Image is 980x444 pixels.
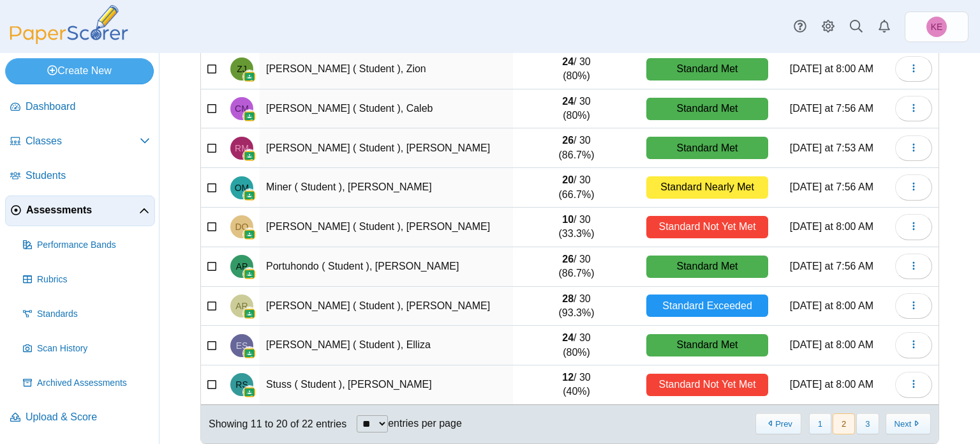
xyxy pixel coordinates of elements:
[260,168,513,208] td: Miner ( Student ), [PERSON_NAME]
[37,342,150,355] span: Scan History
[646,58,768,80] div: Standard Met
[37,273,150,286] span: Rubrics
[646,98,768,120] div: Standard Met
[37,239,150,252] span: Performance Bands
[562,135,574,146] b: 26
[926,17,947,37] span: Kimberly Evans
[562,214,574,225] b: 10
[388,418,462,429] label: entries per page
[5,92,155,123] a: Dashboard
[37,377,150,390] span: Archived Assessments
[513,247,640,287] td: / 30 (86.7%)
[260,365,513,405] td: Stuss ( Student ), [PERSON_NAME]
[26,100,150,114] span: Dashboard
[562,96,574,107] b: 24
[646,137,768,159] div: Standard Met
[235,380,248,389] span: Riley Stuss ( Student )
[243,110,256,123] img: googleClassroom-logo.png
[513,168,640,208] td: / 30 (66.7%)
[235,144,249,153] span: Riley McGee ( Student )
[243,347,256,360] img: googleClassroom-logo.png
[905,11,969,42] a: Kimberly Evans
[562,372,574,383] b: 12
[790,300,873,311] time: Sep 29, 2025 at 8:00 AM
[562,293,574,304] b: 28
[243,228,256,241] img: googleClassroom-logo.png
[790,221,873,232] time: Sep 29, 2025 at 8:00 AM
[243,307,256,320] img: googleClassroom-logo.png
[513,128,640,168] td: / 30 (86.7%)
[513,326,640,365] td: / 30 (80%)
[5,195,155,226] a: Assessments
[260,326,513,365] td: [PERSON_NAME] ( Student ), Elliza
[513,89,640,129] td: / 30 (80%)
[5,402,155,433] a: Upload & Score
[5,126,155,157] a: Classes
[26,410,150,424] span: Upload & Score
[790,261,873,272] time: Sep 29, 2025 at 7:56 AM
[809,413,831,434] button: 1
[235,104,249,113] span: Caleb Mallo ( Student )
[260,287,513,326] td: [PERSON_NAME] ( Student ), [PERSON_NAME]
[260,89,513,129] td: [PERSON_NAME] ( Student ), Caleb
[755,413,801,434] button: Previous
[646,176,768,199] div: Standard Nearly Met
[886,413,931,434] button: Next
[790,339,873,350] time: Sep 29, 2025 at 8:00 AM
[790,142,873,153] time: Sep 29, 2025 at 7:53 AM
[26,203,139,217] span: Assessments
[18,368,155,399] a: Archived Assessments
[26,169,150,183] span: Students
[646,256,768,278] div: Standard Met
[856,413,879,434] button: 3
[646,295,768,317] div: Standard Exceeded
[260,50,513,89] td: [PERSON_NAME] ( Student ), Zion
[646,216,768,238] div: Standard Not Yet Met
[260,247,513,287] td: Portuhondo ( Student ), [PERSON_NAME]
[5,161,155,192] a: Students
[562,56,574,67] b: 24
[236,341,248,350] span: Elliza Scardino ( Student )
[931,22,943,31] span: Kimberly Evans
[5,5,133,44] img: PaperScorer
[5,58,154,84] a: Create New
[754,413,931,434] nav: pagination
[870,13,898,41] a: Alerts
[243,189,256,202] img: googleClassroom-logo.png
[562,174,574,185] b: 20
[790,181,873,192] time: Sep 29, 2025 at 7:56 AM
[790,103,873,114] time: Sep 29, 2025 at 7:56 AM
[243,70,256,83] img: googleClassroom-logo.png
[37,308,150,321] span: Standards
[235,302,248,310] span: Alec Ritter ( Student )
[562,254,574,264] b: 26
[513,287,640,326] td: / 30 (93.3%)
[235,222,249,231] span: Damian Owusu ( Student )
[513,208,640,247] td: / 30 (33.3%)
[5,35,133,46] a: PaperScorer
[236,262,248,271] span: Andre Portuhondo ( Student )
[562,332,574,343] b: 24
[790,63,873,74] time: Sep 29, 2025 at 8:00 AM
[260,208,513,247] td: [PERSON_NAME] ( Student ), [PERSON_NAME]
[237,65,247,73] span: Zion Jones ( Student )
[18,230,155,261] a: Performance Bands
[243,149,256,162] img: googleClassroom-logo.png
[790,379,873,390] time: Sep 29, 2025 at 8:00 AM
[646,334,768,356] div: Standard Met
[513,365,640,405] td: / 30 (40%)
[243,268,256,280] img: googleClassroom-logo.png
[243,386,256,399] img: googleClassroom-logo.png
[833,413,855,434] button: 2
[513,50,640,89] td: / 30 (80%)
[26,134,140,148] span: Classes
[18,264,155,295] a: Rubrics
[260,128,513,168] td: [PERSON_NAME] ( Student ), [PERSON_NAME]
[18,299,155,330] a: Standards
[235,183,249,192] span: Olivia Miner ( Student )
[201,405,346,443] div: Showing 11 to 20 of 22 entries
[646,374,768,396] div: Standard Not Yet Met
[18,333,155,364] a: Scan History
